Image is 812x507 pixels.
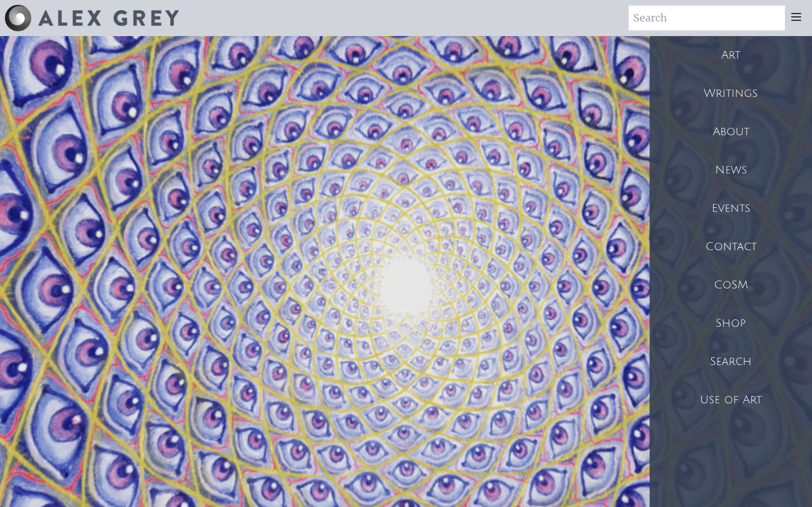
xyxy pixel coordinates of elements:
a: Shop [650,304,812,343]
a: Use of Art [650,381,812,419]
a: About [650,113,812,151]
a: Contact [650,228,812,266]
a: Writings [650,74,812,113]
a: News [650,151,812,189]
a: Events [650,189,812,228]
a: CoSM [650,266,812,304]
input: Search [629,6,785,30]
a: Search [650,343,812,381]
a: Art [650,36,812,74]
